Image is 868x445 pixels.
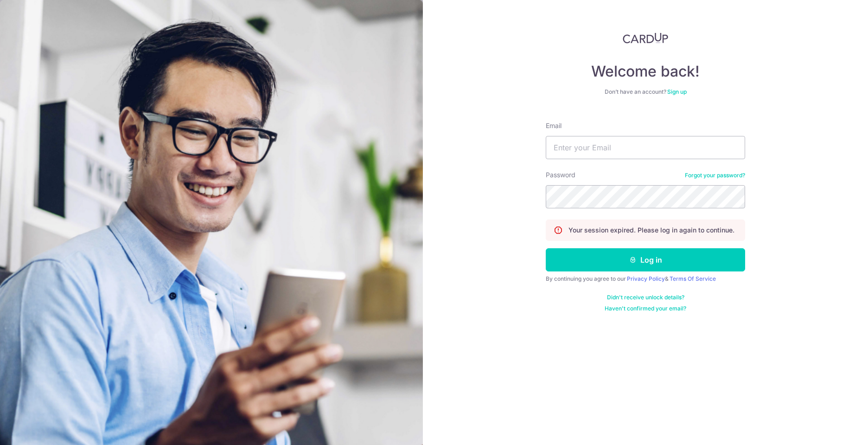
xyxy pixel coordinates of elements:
h4: Welcome back! [546,62,745,81]
img: CardUp Logo [623,32,668,44]
div: By continuing you agree to our & [546,275,745,283]
a: Haven't confirmed your email? [605,305,686,312]
button: Log in [546,248,745,271]
a: Didn't receive unlock details? [607,294,684,301]
a: Terms Of Service [670,275,716,282]
input: Enter your Email [546,136,745,159]
p: Your session expired. Please log in again to continue. [568,226,734,235]
a: Privacy Policy [627,275,665,282]
a: Sign up [667,88,687,95]
label: Password [546,170,575,180]
a: Forgot your password? [685,172,745,179]
div: Don’t have an account? [546,88,745,96]
label: Email [546,121,562,130]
